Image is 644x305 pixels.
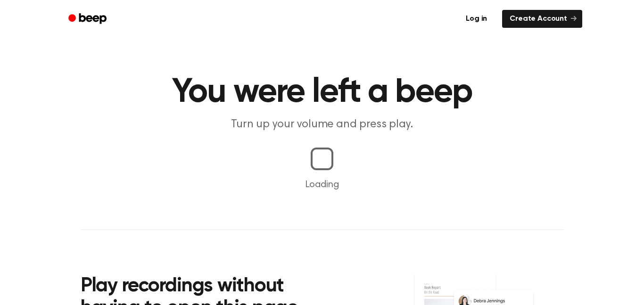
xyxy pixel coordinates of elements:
p: Turn up your volume and press play. [141,117,503,132]
a: Create Account [502,10,582,28]
p: Loading [11,178,633,192]
h1: You were left a beep [81,75,563,109]
a: Beep [62,10,115,28]
a: Log in [456,8,496,30]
